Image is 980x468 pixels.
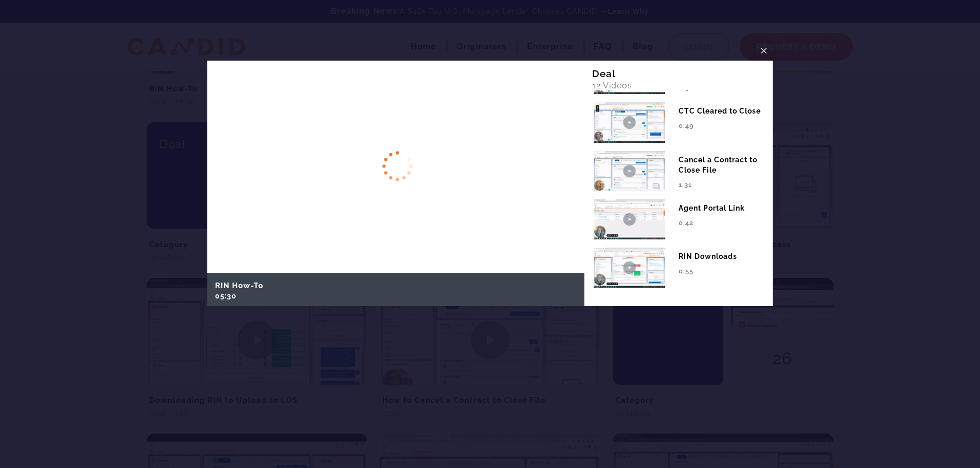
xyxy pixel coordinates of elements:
[212,291,579,304] div: 05:30
[679,175,765,194] div: 1:31
[679,261,765,280] div: 0:55
[679,246,765,261] div: RIN Downloads
[592,246,667,289] img: Related Video Deal
[592,81,765,90] div: 12 Videos
[679,213,765,232] div: 0:42
[679,101,765,116] div: CTC Cleared to Close
[679,198,765,213] div: Agent Portal Link
[212,278,579,291] h5: RIN How-To
[592,68,765,79] div: Deal
[592,101,667,144] img: Related Video Deal
[679,149,765,175] div: Cancel a Contract to Close File
[592,198,667,241] img: Related Video Deal
[760,43,768,59] span: ×
[592,149,667,193] img: Related Video Deal
[679,116,765,135] div: 0:49
[755,41,773,61] button: Close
